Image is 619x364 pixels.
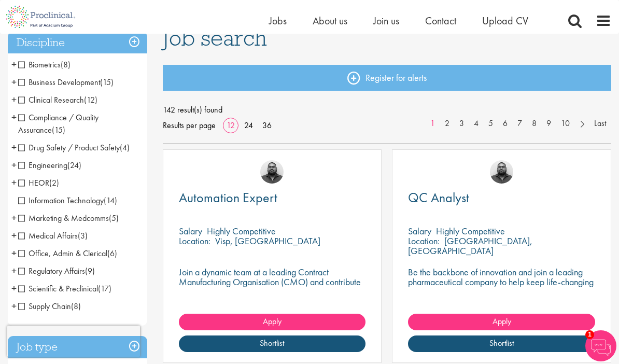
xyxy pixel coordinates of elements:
[71,301,81,312] span: (8)
[408,267,595,297] p: Be the backbone of innovation and join a leading pharmaceutical company to help keep life-changin...
[207,225,276,237] p: Highly Competitive
[11,157,17,173] span: +
[493,316,511,327] span: Apply
[11,298,17,314] span: +
[107,248,117,259] span: (6)
[541,118,556,130] a: 9
[11,92,17,107] span: +
[18,160,81,171] span: Engineering
[425,14,456,27] a: Contact
[18,301,81,312] span: Supply Chain
[84,94,97,105] span: (12)
[18,230,88,241] span: Medical Affairs
[18,142,120,153] span: Drug Safety / Product Safety
[18,283,111,294] span: Scientific & Preclinical
[18,213,119,223] span: Marketing & Medcomms
[585,330,594,339] span: 1
[425,118,440,130] a: 1
[260,160,284,184] img: Ashley Bennett
[11,245,17,261] span: +
[263,316,282,327] span: Apply
[163,118,216,133] span: Results per page
[11,109,17,125] span: +
[18,94,97,105] span: Clinical Research
[11,57,17,72] span: +
[408,189,469,206] span: QC Analyst
[49,177,59,188] span: (2)
[18,230,78,241] span: Medical Affairs
[109,213,119,223] span: (5)
[179,335,366,352] a: Shortlist
[104,195,117,206] span: (14)
[8,32,147,54] h3: Discipline
[179,267,366,306] p: Join a dynamic team at a leading Contract Manufacturing Organisation (CMO) and contribute to grou...
[241,120,257,131] a: 24
[408,225,431,237] span: Salary
[67,160,81,171] span: (24)
[482,14,528,27] a: Upload CV
[11,175,17,190] span: +
[11,263,17,278] span: +
[408,335,595,352] a: Shortlist
[163,24,267,52] span: Job search
[18,142,130,153] span: Drug Safety / Product Safety
[408,235,440,247] span: Location:
[120,142,130,153] span: (4)
[18,195,117,206] span: Information Technology
[179,225,202,237] span: Salary
[259,120,275,131] a: 36
[436,225,505,237] p: Highly Competitive
[11,281,17,296] span: +
[52,124,65,135] span: (15)
[18,59,61,70] span: Biometrics
[18,213,109,223] span: Marketing & Medcomms
[18,112,99,135] span: Compliance / Quality Assurance
[18,195,104,206] span: Information Technology
[469,118,484,130] a: 4
[179,235,210,247] span: Location:
[179,189,277,206] span: Automation Expert
[11,228,17,243] span: +
[11,139,17,155] span: +
[179,314,366,330] a: Apply
[98,283,111,294] span: (17)
[18,248,117,259] span: Office, Admin & Clerical
[408,314,595,330] a: Apply
[18,177,59,188] span: HEOR
[408,235,532,257] p: [GEOGRAPHIC_DATA], [GEOGRAPHIC_DATA]
[527,118,542,130] a: 8
[18,160,67,171] span: Engineering
[440,118,455,130] a: 2
[18,265,95,276] span: Regulatory Affairs
[556,118,575,130] a: 10
[163,102,612,118] span: 142 result(s) found
[454,118,469,130] a: 3
[490,160,513,184] img: Ashley Bennett
[179,191,366,204] a: Automation Expert
[18,301,71,312] span: Supply Chain
[373,14,399,27] a: Join us
[585,330,616,361] img: Chatbot
[215,235,320,247] p: Visp, [GEOGRAPHIC_DATA]
[7,326,140,357] iframe: reCAPTCHA
[313,14,347,27] a: About us
[589,118,611,130] a: Last
[269,14,287,27] a: Jobs
[78,230,88,241] span: (3)
[11,210,17,226] span: +
[18,283,98,294] span: Scientific & Preclinical
[18,177,49,188] span: HEOR
[85,265,95,276] span: (9)
[18,94,84,105] span: Clinical Research
[100,77,114,88] span: (15)
[223,120,238,131] a: 12
[11,74,17,90] span: +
